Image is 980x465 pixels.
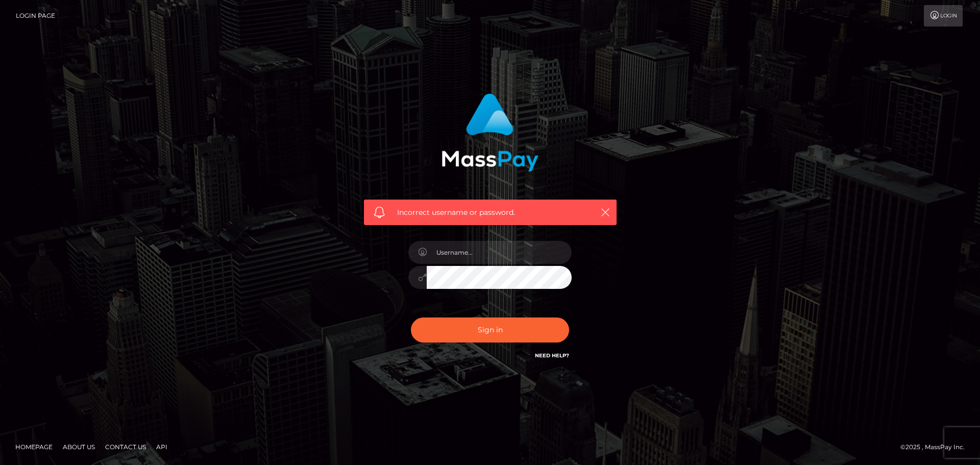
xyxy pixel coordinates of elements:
[59,439,99,455] a: About Us
[535,352,569,359] a: Need Help?
[924,5,963,27] a: Login
[16,5,55,27] a: Login Page
[900,442,972,453] div: © 2025 , MassPay Inc.
[152,439,171,455] a: API
[11,439,57,455] a: Homepage
[427,241,572,264] input: Username...
[397,207,583,218] span: Incorrect username or password.
[411,317,569,342] button: Sign in
[442,93,538,172] img: MassPay Login
[101,439,150,455] a: Contact Us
